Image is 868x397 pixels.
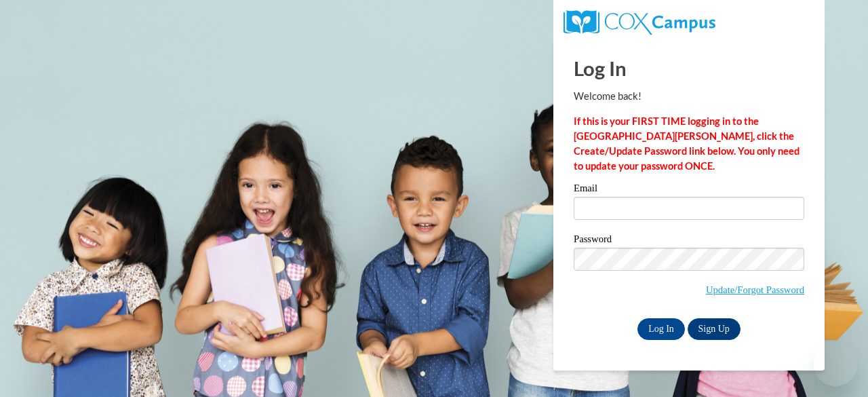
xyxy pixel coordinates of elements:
[688,318,741,340] a: Sign Up
[574,89,804,104] p: Welcome back!
[574,234,804,248] label: Password
[706,284,804,295] a: Update/Forgot Password
[574,183,804,197] label: Email
[564,10,715,35] img: COX Campus
[814,343,857,386] iframe: Button to launch messaging window
[637,318,685,340] input: Log In
[574,115,800,172] strong: If this is your FIRST TIME logging in to the [GEOGRAPHIC_DATA][PERSON_NAME], click the Create/Upd...
[574,54,804,82] h1: Log In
